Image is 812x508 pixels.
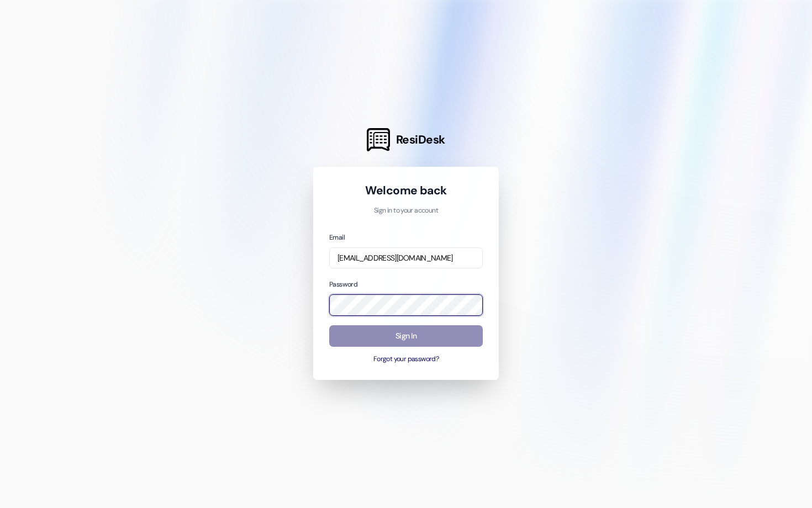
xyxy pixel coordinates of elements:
[329,325,483,347] button: Sign In
[367,128,390,151] img: ResiDesk Logo
[329,247,483,269] input: name@example.com
[329,206,483,216] p: Sign in to your account
[329,183,483,198] h1: Welcome back
[329,233,345,242] label: Email
[329,280,357,289] label: Password
[396,132,445,147] span: ResiDesk
[329,354,483,364] button: Forgot your password?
